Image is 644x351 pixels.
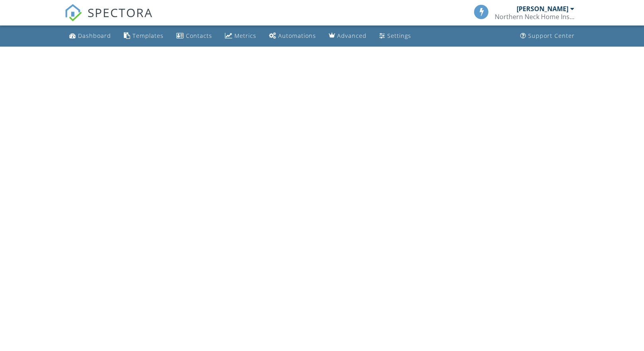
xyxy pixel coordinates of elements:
[78,32,111,39] div: Dashboard
[266,29,319,43] a: Automations (Basic)
[186,32,212,39] div: Contacts
[234,32,256,39] div: Metrics
[222,29,260,43] a: Metrics
[64,11,153,27] a: SPECTORA
[337,32,367,39] div: Advanced
[495,13,574,21] div: Northern Neck Home Inspections
[173,29,215,43] a: Contacts
[326,29,370,43] a: Advanced
[517,29,578,43] a: Support Center
[278,32,316,39] div: Automations
[88,4,153,21] span: SPECTORA
[66,29,114,43] a: Dashboard
[387,32,411,39] div: Settings
[64,4,82,22] img: The Best Home Inspection Software - Spectora
[517,5,568,13] div: [PERSON_NAME]
[376,29,414,43] a: Settings
[528,32,575,39] div: Support Center
[121,29,167,43] a: Templates
[133,32,164,39] div: Templates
